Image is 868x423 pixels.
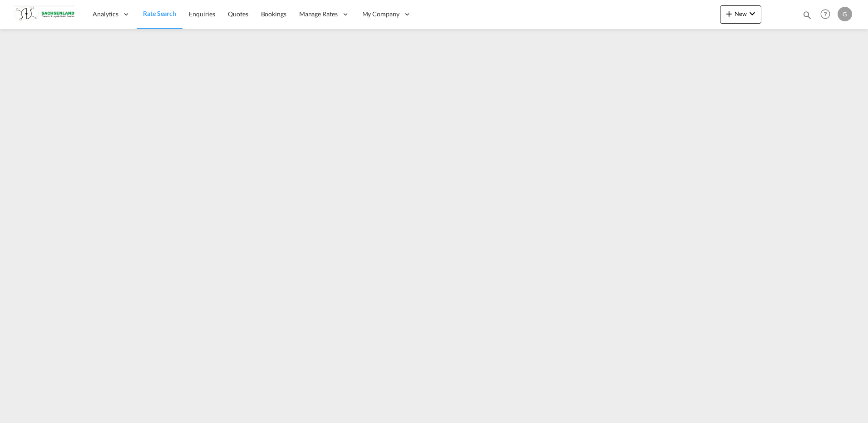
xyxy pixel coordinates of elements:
[747,8,758,19] md-icon: icon-chevron-down
[93,10,118,19] span: Analytics
[818,6,833,22] span: Help
[261,10,286,18] span: Bookings
[724,10,758,17] span: New
[724,8,735,19] md-icon: icon-plus 400-fg
[143,10,176,17] span: Rate Search
[802,10,812,24] div: icon-magnify
[228,10,248,18] span: Quotes
[818,6,838,23] div: Help
[14,4,75,25] img: 1ebd1890696811ed91cb3b5da3140b64.png
[720,5,761,24] button: icon-plus 400-fgNewicon-chevron-down
[189,10,215,18] span: Enquiries
[802,10,812,20] md-icon: icon-magnify
[838,7,852,21] div: G
[362,10,399,19] span: My Company
[299,10,338,19] span: Manage Rates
